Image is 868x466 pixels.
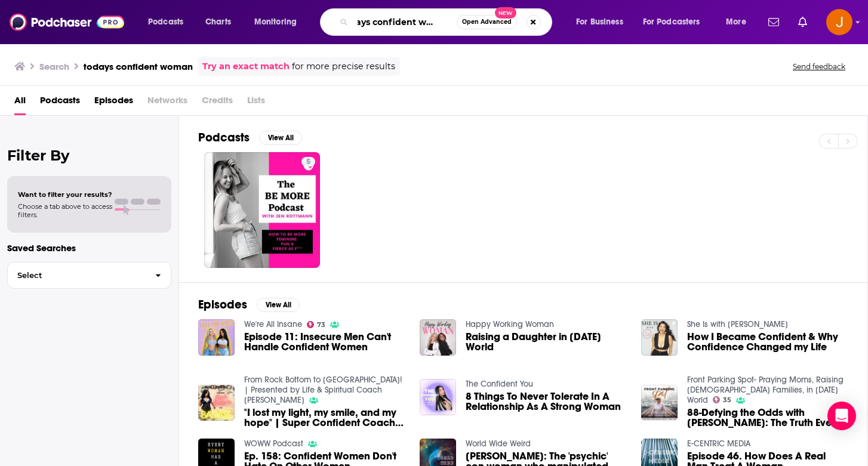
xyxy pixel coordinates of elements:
[259,131,302,145] button: View All
[495,7,516,18] span: New
[687,332,848,352] a: How I Became Confident & Why Confidence Changed my Life
[254,14,297,30] span: Monitoring
[466,391,627,412] a: 8 Things To Never Tolerate In A Relationship As A Strong Woman
[148,14,183,30] span: Podcasts
[198,297,247,312] h2: Episodes
[466,332,627,352] span: Raising a Daughter in [DATE] World
[462,19,512,25] span: Open Advanced
[94,91,133,115] a: Episodes
[726,14,746,30] span: More
[576,14,623,30] span: For Business
[8,271,146,279] span: Select
[331,8,564,36] div: Search podcasts, credits, & more...
[420,319,456,356] img: Raising a Daughter in Today’s World
[7,242,171,254] p: Saved Searches
[635,13,718,32] button: open menu
[687,408,848,428] span: 88-Defying the Odds with [PERSON_NAME]: The Truth Every Woman Needs to Hear
[641,385,678,421] img: 88-Defying the Odds with Melody Joy: The Truth Every Woman Needs to Hear
[10,11,124,33] img: Podchaser - Follow, Share and Rate Podcasts
[687,319,788,329] a: She Is with Gia
[793,12,812,32] a: Show notifications dropdown
[198,385,235,421] img: "I lost my light, my smile, and my hope" | Super Confident Coach, Martha Mok says "I was the one ...
[244,408,405,428] a: "I lost my light, my smile, and my hope" | Super Confident Coach, Martha Mok says "I was the one ...
[202,91,233,115] span: Credits
[466,379,533,389] a: The Confident You
[568,13,638,32] button: open menu
[198,297,300,312] a: EpisodesView All
[247,91,265,115] span: Lists
[466,319,554,329] a: Happy Working Woman
[7,262,171,289] button: Select
[198,130,302,145] a: PodcastsView All
[827,402,856,430] div: Open Intercom Messenger
[789,61,849,72] button: Send feedback
[244,375,402,405] a: From Rock Bottom to BADASS! | Presented by Life & Spiritual Coach Rachel D. Greenwell
[764,12,784,32] a: Show notifications dropdown
[147,91,187,115] span: Networks
[198,130,250,145] h2: Podcasts
[205,14,231,30] span: Charts
[204,152,320,268] a: 5
[40,91,80,115] a: Podcasts
[301,157,315,166] a: 5
[643,14,700,30] span: For Podcasters
[723,397,731,403] span: 35
[826,9,852,35] img: User Profile
[307,321,326,328] a: 73
[292,60,395,73] span: for more precise results
[718,13,761,32] button: open menu
[198,13,238,32] a: Charts
[244,319,302,329] a: We're All Insane
[713,396,732,403] a: 35
[457,15,517,29] button: Open AdvancedNew
[826,9,852,35] span: Logged in as justine87181
[306,156,310,168] span: 5
[18,202,112,219] span: Choose a tab above to access filters.
[244,439,303,449] a: WOWW Podcast
[466,439,531,449] a: World Wide Weird
[202,60,290,73] a: Try an exact match
[641,319,678,356] img: How I Became Confident & Why Confidence Changed my Life
[18,190,112,199] span: Want to filter your results?
[317,322,325,328] span: 73
[14,91,26,115] a: All
[198,319,235,356] img: Episode 11: Insecure Men Can't Handle Confident Women
[244,408,405,428] span: "I lost my light, my smile, and my hope" | Super Confident Coach, [PERSON_NAME] says "I was the o...
[84,61,193,72] h3: todays confident woman
[687,408,848,428] a: 88-Defying the Odds with Melody Joy: The Truth Every Woman Needs to Hear
[466,332,627,352] a: Raising a Daughter in Today’s World
[7,147,171,164] h2: Filter By
[687,375,844,405] a: Front Parking Spot- Praying Moms, Raising Christian Families, in Today’s World
[826,9,852,35] button: Show profile menu
[244,332,405,352] a: Episode 11: Insecure Men Can't Handle Confident Women
[353,13,457,32] input: Search podcasts, credits, & more...
[420,379,456,415] img: 8 Things To Never Tolerate In A Relationship As A Strong Woman
[246,13,312,32] button: open menu
[39,61,69,72] h3: Search
[257,298,300,312] button: View All
[140,13,199,32] button: open menu
[687,439,750,449] a: E-CENTRIC MEDIA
